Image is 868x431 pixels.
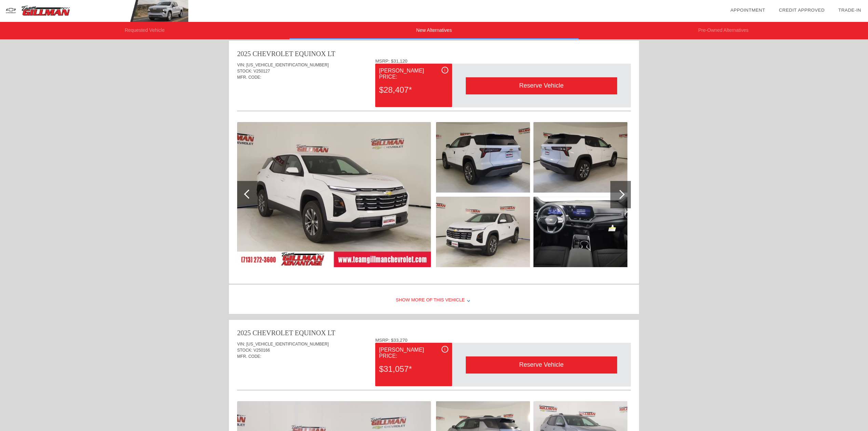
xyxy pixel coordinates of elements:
div: Show More of this Vehicle [229,287,639,314]
div: Reserve Vehicle [466,356,617,373]
div: MSRP: $31,120 [375,58,631,64]
img: 4d1d59edd445316015b8299e204d2391.jpg [237,122,431,267]
li: Pre-Owned Alternatives [579,22,868,39]
div: [PERSON_NAME] Price: [379,346,448,360]
span: STOCK: [237,348,252,353]
div: 2025 CHEVROLET EQUINOX [237,49,326,58]
div: $31,057* [379,360,448,378]
span: MFR. CODE: [237,75,261,80]
div: i [442,346,448,353]
a: Appointment [730,8,765,13]
div: Quoted on [DATE] 2:36:21 PM [237,91,631,102]
img: 332ada8b385f31d014e376cdbefd5244.jpg [436,122,530,193]
div: LT [328,328,336,338]
img: ff477e75be578d2b72dd9b45c6d8addf.jpg [533,197,627,267]
img: a1d036c57803b730fdb110a6901222ab.jpg [436,197,530,267]
div: MSRP: $33,270 [375,338,631,343]
span: V250127 [254,69,270,74]
span: [US_VEHICLE_IDENTIFICATION_NUMBER] [246,63,329,67]
span: V250166 [254,348,270,353]
div: Reserve Vehicle [466,77,617,94]
li: New Alternatives [289,22,579,39]
span: MFR. CODE: [237,354,261,359]
span: STOCK: [237,69,252,74]
span: VIN: [237,63,245,67]
div: LT [328,49,336,58]
a: Credit Approved [779,8,825,13]
div: $28,407* [379,81,448,99]
span: [US_VEHICLE_IDENTIFICATION_NUMBER] [246,342,329,347]
div: i [442,67,448,74]
a: Trade-In [838,8,861,13]
img: 1b1c9bf5d069221291683db4350f5ea9.jpg [533,122,627,193]
div: 2025 CHEVROLET EQUINOX [237,328,326,338]
div: [PERSON_NAME] Price: [379,67,448,81]
span: VIN: [237,342,245,347]
div: Quoted on [DATE] 2:36:21 PM [237,370,631,381]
